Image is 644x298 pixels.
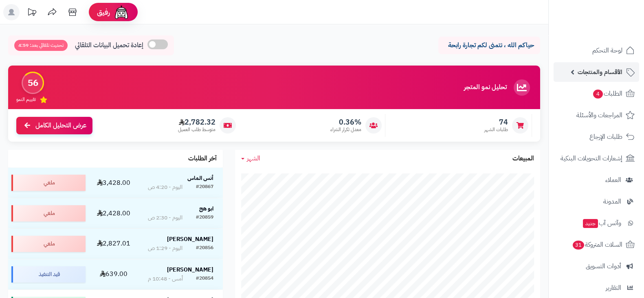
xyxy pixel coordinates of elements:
[199,204,213,213] strong: ابو هج
[167,235,213,243] strong: [PERSON_NAME]
[603,196,621,207] span: المدونة
[593,90,603,99] span: 4
[16,96,36,103] span: تقييم النمو
[554,105,639,125] a: المراجعات والأسئلة
[16,117,92,134] a: عرض التحليل الكامل
[512,155,534,162] h3: المبيعات
[554,213,639,233] a: وآتس آبجديد
[330,126,361,133] span: معدل تكرار الشراء
[113,4,130,20] img: ai-face.png
[247,153,260,163] span: الشهر
[187,174,213,182] strong: أنس الماس
[444,41,534,50] p: حياكم الله ، نتمنى لكم تجارة رابحة
[484,126,508,133] span: طلبات الشهر
[576,110,622,121] span: المراجعات والأسئلة
[554,170,639,190] a: العملاء
[554,127,639,147] a: طلبات الإرجاع
[75,41,143,50] span: إعادة تحميل البيانات التلقائي
[554,256,639,276] a: أدوات التسويق
[35,121,86,130] span: عرض التحليل الكامل
[589,131,622,142] span: طلبات الإرجاع
[89,198,138,228] td: 2,428.00
[178,118,215,127] span: 2,782.32
[11,175,86,191] div: ملغي
[11,205,86,221] div: ملغي
[11,266,86,283] div: قيد التنفيذ
[554,149,639,168] a: إشعارات التحويلات البنكية
[592,88,622,99] span: الطلبات
[11,236,86,252] div: ملغي
[560,153,622,164] span: إشعارات التحويلات البنكية
[605,174,621,186] span: العملاء
[97,7,110,17] span: رفيق
[188,155,217,162] h3: آخر الطلبات
[572,239,622,250] span: السلات المتروكة
[148,275,183,283] div: أمس - 10:48 م
[583,219,598,228] span: جديد
[148,183,182,191] div: اليوم - 4:20 ص
[582,217,621,229] span: وآتس آب
[89,259,138,289] td: 639.00
[606,282,621,294] span: التقارير
[196,214,213,222] div: #20859
[196,244,213,252] div: #20856
[178,126,215,133] span: متوسط طلب العميل
[554,192,639,211] a: المدونة
[592,45,622,56] span: لوحة التحكم
[554,235,639,254] a: السلات المتروكة31
[89,229,138,259] td: 2,827.01
[167,265,213,274] strong: [PERSON_NAME]
[578,66,622,78] span: الأقسام والمنتجات
[196,275,213,283] div: #20854
[573,241,584,250] span: 31
[464,84,507,91] h3: تحليل نمو المتجر
[196,183,213,191] div: #20867
[148,214,182,222] div: اليوم - 2:30 ص
[330,118,361,127] span: 0.36%
[484,118,508,127] span: 74
[554,84,639,103] a: الطلبات4
[554,278,639,298] a: التقارير
[241,154,260,163] a: الشهر
[586,261,621,272] span: أدوات التسويق
[148,244,182,252] div: اليوم - 1:29 ص
[554,41,639,60] a: لوحة التحكم
[14,40,68,51] span: تحديث تلقائي بعد: 4:59
[22,4,42,22] a: تحديثات المنصة
[89,168,138,198] td: 3,428.00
